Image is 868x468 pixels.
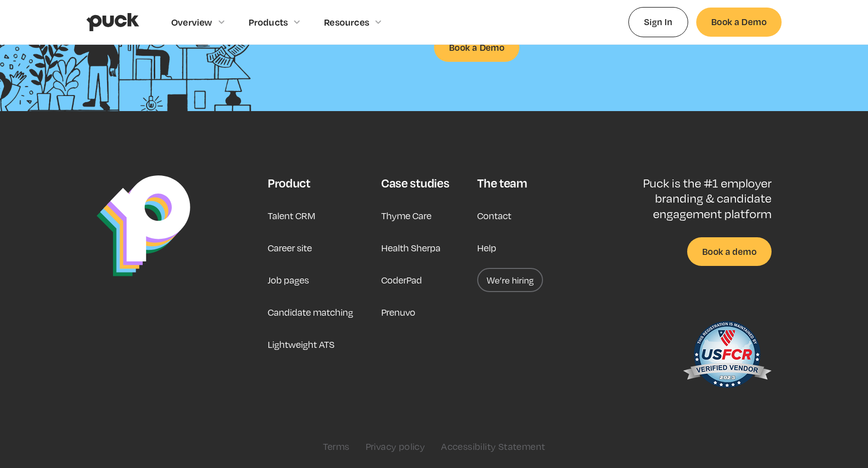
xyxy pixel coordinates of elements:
a: Career site [268,236,312,260]
img: Puck Logo [96,175,190,276]
a: CoderPad [381,268,422,292]
a: Help [477,236,496,260]
a: We’re hiring [477,268,543,292]
div: Product [268,175,310,191]
a: Job pages [268,268,309,292]
a: Health Sherpa [381,236,441,260]
a: Talent CRM [268,204,315,228]
a: Candidate matching [268,300,353,324]
a: Book a demo [687,237,772,266]
div: The team [477,175,527,191]
div: Products [249,17,288,28]
div: Overview [171,17,212,28]
a: Terms [323,441,350,452]
div: Case studies [381,175,449,191]
a: Thyme Care [381,204,431,228]
a: Sign In [628,7,688,37]
div: Resources [324,17,369,28]
a: Privacy policy [366,441,425,452]
a: Contact [477,204,511,228]
a: Prenuvo [381,300,415,324]
a: Lightweight ATS [268,332,335,356]
img: US Federal Contractor Registration System for Award Management Verified Vendor Seal [682,316,772,397]
a: Book a Demo [434,33,519,62]
a: Accessibility Statement [441,441,545,452]
p: Puck is the #1 employer branding & candidate engagement platform [610,175,772,221]
a: Book a Demo [696,8,782,36]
